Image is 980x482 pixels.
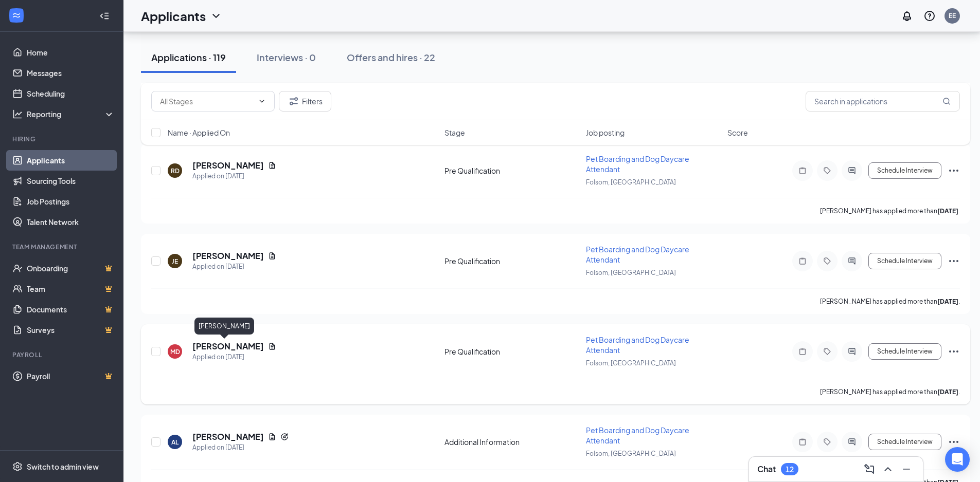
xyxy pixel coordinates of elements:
[27,109,115,119] div: Reporting
[586,335,689,355] span: Pet Boarding and Dog Daycare Attendant
[27,191,115,212] a: Job Postings
[796,257,809,265] svg: Note
[192,352,276,362] div: Applied on [DATE]
[861,461,878,477] button: ComposeMessage
[192,160,264,171] h5: [PERSON_NAME]
[268,252,276,260] svg: Document
[868,434,941,450] button: Schedule Interview
[268,433,276,441] svg: Document
[846,347,858,356] svg: ActiveChat
[27,171,115,191] a: Sourcing Tools
[160,96,254,107] input: All Stages
[194,318,254,335] div: [PERSON_NAME]
[937,207,958,215] b: [DATE]
[948,255,960,267] svg: Ellipses
[846,166,858,175] svg: ActiveChat
[586,450,676,457] span: Folsom, [GEOGRAPHIC_DATA]
[151,51,226,64] div: Applications · 119
[280,433,289,441] svg: Reapply
[27,279,115,299] a: TeamCrown
[172,257,178,266] div: JE
[257,51,316,64] div: Interviews · 0
[171,438,179,447] div: AL
[586,245,689,264] span: Pet Boarding and Dog Daycare Attendant
[586,178,676,186] span: Folsom, [GEOGRAPHIC_DATA]
[757,464,776,475] h3: Chat
[586,359,676,367] span: Folsom, [GEOGRAPHIC_DATA]
[945,447,970,472] div: Open Intercom Messenger
[27,83,115,104] a: Scheduling
[347,51,435,64] div: Offers and hires · 22
[168,127,230,138] span: Name · Applied On
[948,345,960,358] svg: Ellipses
[820,297,960,306] p: [PERSON_NAME] has applied more than .
[820,387,960,396] p: [PERSON_NAME] has applied more than .
[882,463,894,475] svg: ChevronUp
[796,166,809,175] svg: Note
[821,438,833,446] svg: Tag
[192,171,276,181] div: Applied on [DATE]
[444,256,580,266] div: Pre Qualification
[868,253,941,269] button: Schedule Interview
[796,347,809,356] svg: Note
[948,164,960,177] svg: Ellipses
[948,436,960,448] svg: Ellipses
[192,431,264,442] h5: [PERSON_NAME]
[820,207,960,215] p: [PERSON_NAME] has applied more than .
[937,388,958,396] b: [DATE]
[192,341,264,352] h5: [PERSON_NAME]
[27,366,115,386] a: PayrollCrown
[27,42,115,63] a: Home
[821,166,833,175] svg: Tag
[12,350,113,359] div: Payroll
[27,63,115,83] a: Messages
[27,461,99,472] div: Switch to admin view
[949,11,956,20] div: EE
[901,10,913,22] svg: Notifications
[796,438,809,446] svg: Note
[898,461,915,477] button: Minimize
[27,320,115,340] a: SurveysCrown
[170,347,180,356] div: MD
[258,97,266,105] svg: ChevronDown
[288,95,300,107] svg: Filter
[27,212,115,232] a: Talent Network
[806,91,960,112] input: Search in applications
[27,150,115,171] a: Applicants
[444,346,580,357] div: Pre Qualification
[192,442,289,453] div: Applied on [DATE]
[99,11,110,21] svg: Collapse
[12,135,113,143] div: Hiring
[27,258,115,279] a: OnboardingCrown
[586,127,625,138] span: Job posting
[863,463,876,475] svg: ComposeMessage
[880,461,896,477] button: ChevronUp
[444,165,580,176] div: Pre Qualification
[868,162,941,179] button: Schedule Interview
[171,166,180,175] div: RD
[192,250,264,262] h5: [PERSON_NAME]
[727,127,748,138] span: Score
[210,10,222,22] svg: ChevronDown
[937,298,958,305] b: [DATE]
[12,243,113,251] div: Team Management
[942,97,951,105] svg: MagnifyingGlass
[27,299,115,320] a: DocumentsCrown
[846,257,858,265] svg: ActiveChat
[586,425,689,445] span: Pet Boarding and Dog Daycare Attendant
[192,262,276,272] div: Applied on [DATE]
[268,342,276,350] svg: Document
[444,437,580,447] div: Additional Information
[444,127,465,138] span: Stage
[11,10,22,21] svg: WorkstreamLogo
[821,257,833,265] svg: Tag
[141,7,206,25] h1: Applicants
[846,438,858,446] svg: ActiveChat
[868,343,941,360] button: Schedule Interview
[923,10,936,22] svg: QuestionInfo
[12,461,23,472] svg: Settings
[900,463,913,475] svg: Minimize
[786,465,794,474] div: 12
[268,161,276,170] svg: Document
[279,91,331,112] button: Filter Filters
